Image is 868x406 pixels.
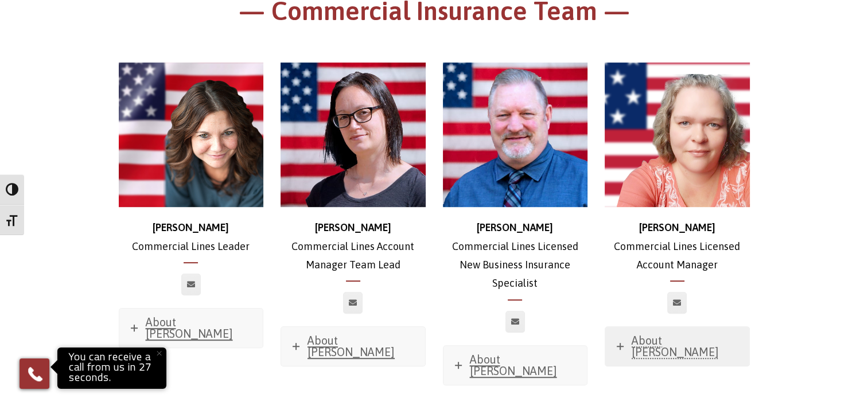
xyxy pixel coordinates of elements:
[639,221,715,233] strong: [PERSON_NAME]
[119,309,263,348] a: About [PERSON_NAME]
[443,63,588,208] img: ross
[146,315,233,340] span: About [PERSON_NAME]
[281,218,426,274] p: Commercial Lines Account Manager Team Lead
[605,63,750,208] img: d30fe02f-70d5-4880-bc87-19dbce6882f2
[153,221,229,233] strong: [PERSON_NAME]
[443,218,588,293] p: Commercial Lines Licensed New Business Insurance Specialist
[119,63,264,208] img: Stephanie_500x500
[470,353,557,377] span: About [PERSON_NAME]
[281,63,426,208] img: Jessica (1)
[308,334,395,358] span: About [PERSON_NAME]
[605,327,749,366] a: About [PERSON_NAME]
[281,327,425,366] a: About [PERSON_NAME]
[605,218,750,274] p: Commercial Lines Licensed Account Manager
[477,221,553,233] strong: [PERSON_NAME]
[146,341,172,366] button: Close
[26,365,44,383] img: Phone icon
[60,350,164,386] p: You can receive a call from us in 27 seconds.
[443,346,587,385] a: About [PERSON_NAME]
[315,221,391,233] strong: [PERSON_NAME]
[119,218,264,256] p: Commercial Lines Leader
[632,334,719,358] span: About [PERSON_NAME]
